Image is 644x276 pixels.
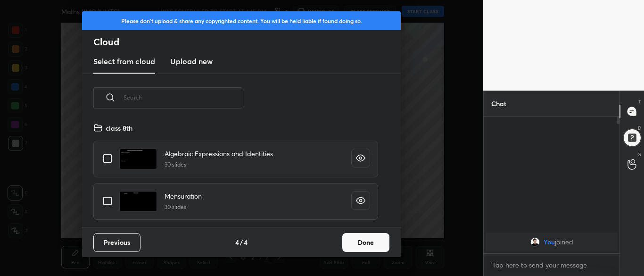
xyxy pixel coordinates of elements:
[638,125,641,132] p: D
[106,123,132,133] h4: class 8th
[165,160,273,169] h5: 30 slides
[342,233,389,252] button: Done
[119,191,157,212] img: 1754551788CQ5T25.pdf
[82,11,401,30] div: Please don't upload & share any copyrighted content. You will be held liable if found doing so.
[165,203,202,211] h5: 30 slides
[555,238,573,246] span: joined
[638,98,641,105] p: T
[235,237,239,247] h4: 4
[124,77,242,117] input: Search
[93,36,401,48] h2: Cloud
[240,237,243,247] h4: /
[93,233,140,252] button: Previous
[637,151,641,158] p: G
[484,91,514,116] p: Chat
[530,237,540,247] img: 46c2678ad52940e7ac57de15f85343f0.jpg
[170,56,213,67] h3: Upload new
[544,238,555,246] span: You
[93,56,155,67] h3: Select from cloud
[119,149,157,169] img: 1753776218PCR5V5.pdf
[484,231,620,253] div: grid
[244,237,248,247] h4: 4
[82,119,389,227] div: grid
[165,191,202,201] h4: Mensuration
[106,226,141,236] h4: CLASS 10th
[165,149,273,159] h4: Algebraic Expressions and Identities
